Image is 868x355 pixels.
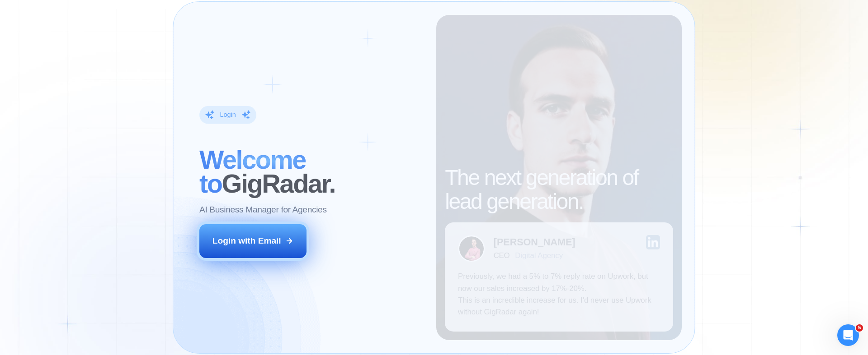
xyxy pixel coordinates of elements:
p: AI Business Manager for Agencies [199,204,327,216]
h2: ‍ GigRadar. [199,148,423,195]
iframe: Intercom live chat [837,324,859,346]
span: 5 [856,324,863,332]
button: Login with Email [199,224,307,258]
h2: The next generation of lead generation. [445,166,673,214]
div: CEO [494,251,509,260]
div: Login with Email [212,235,281,247]
div: Digital Agency [515,251,563,260]
div: [PERSON_NAME] [494,237,576,247]
p: Previously, we had a 5% to 7% reply rate on Upwork, but now our sales increased by 17%-20%. This ... [458,271,660,318]
span: Welcome to [199,145,306,198]
div: Login [220,111,236,119]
